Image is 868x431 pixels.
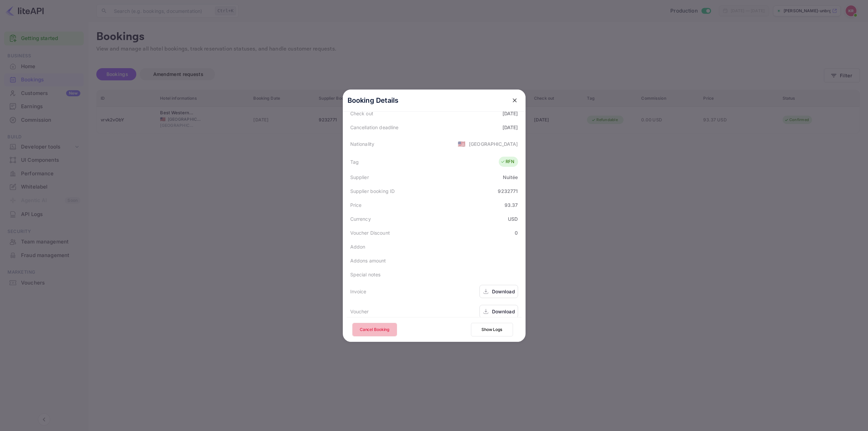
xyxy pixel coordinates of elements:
button: Cancel Booking [352,323,397,336]
div: Addon [350,243,366,250]
div: [DATE] [502,110,518,117]
div: USD [508,215,518,222]
div: Nationality [350,140,375,148]
div: [DATE] [502,124,518,131]
button: close [509,94,521,106]
div: 0 [515,229,518,236]
div: Nuitée [503,174,518,181]
div: [GEOGRAPHIC_DATA] [469,140,518,148]
div: Voucher Discount [350,229,390,236]
p: Booking Details [348,95,399,105]
div: Cancellation deadline [350,124,399,131]
div: RFN [500,158,514,165]
div: 93.37 [505,201,518,209]
div: Voucher [350,308,369,315]
div: Special notes [350,271,381,278]
div: Invoice [350,288,367,295]
div: Tag [350,158,359,165]
div: Download [492,308,515,315]
div: Addons amount [350,257,386,264]
div: Currency [350,215,371,222]
button: Show Logs [471,323,513,336]
div: Supplier [350,174,369,181]
div: 9232771 [498,188,518,195]
div: Price [350,201,362,209]
div: Supplier booking ID [350,188,395,195]
span: United States [458,138,466,150]
div: Check out [350,110,373,117]
div: Download [492,288,515,295]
